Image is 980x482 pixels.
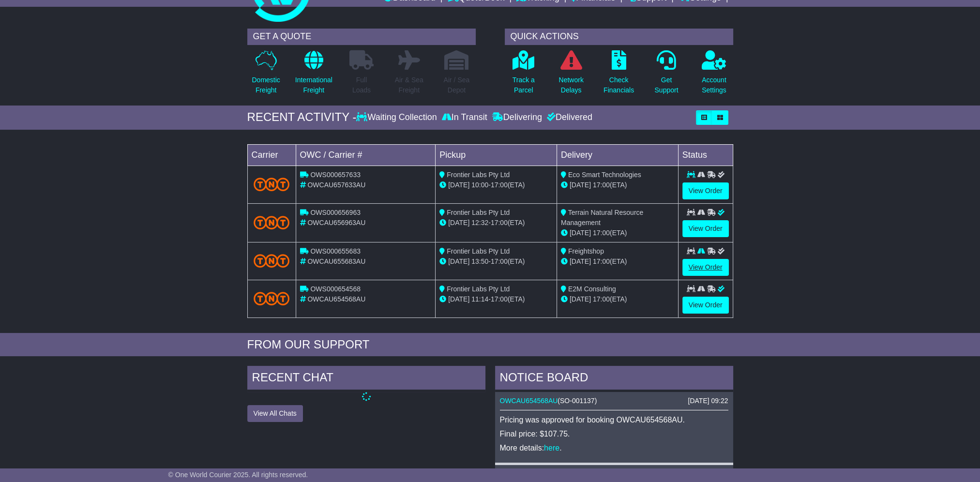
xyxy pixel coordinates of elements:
[448,257,469,265] span: [DATE]
[254,178,290,191] img: TNT_Domestic.png
[491,295,508,303] span: 17:00
[701,50,727,101] a: AccountSettings
[682,297,729,314] a: View Order
[500,443,728,452] p: More details: .
[654,50,678,101] a: GetSupport
[439,218,553,228] div: - (ETA)
[682,220,729,237] a: View Order
[252,75,280,95] p: Domestic Freight
[678,144,733,166] td: Status
[439,112,490,123] div: In Transit
[513,75,535,95] p: Track a Parcel
[247,110,357,124] div: RECENT ACTIVITY -
[495,366,733,392] div: NOTICE BOARD
[471,257,488,265] span: 13:50
[654,75,678,95] p: Get Support
[558,75,583,95] p: Network Delays
[593,295,610,303] span: 17:00
[247,405,303,422] button: View All Chats
[307,257,365,265] span: OWCAU655683AU
[505,29,733,45] div: QUICK ACTIONS
[570,229,591,237] span: [DATE]
[447,285,510,293] span: Frontier Labs Pty Ltd
[500,415,728,424] p: Pricing was approved for booking OWCAU654568AU.
[447,171,510,179] span: Frontier Labs Pty Ltd
[295,50,333,101] a: InternationalFreight
[356,112,439,123] div: Waiting Collection
[448,219,469,226] span: [DATE]
[295,75,332,95] p: International Freight
[568,171,641,179] span: Eco Smart Technologies
[436,144,557,166] td: Pickup
[544,112,592,123] div: Delivered
[310,209,361,216] span: OWS000656963
[603,75,634,95] p: Check Financials
[491,219,508,226] span: 17:00
[702,75,726,95] p: Account Settings
[561,228,674,238] div: (ETA)
[568,247,604,255] span: Freightshop
[296,144,436,166] td: OWC / Carrier #
[168,471,308,479] span: © One World Courier 2025. All rights reserved.
[544,444,559,452] a: here
[593,181,610,189] span: 17:00
[310,285,361,293] span: OWS000654568
[251,50,280,101] a: DomesticFreight
[561,209,643,226] span: Terrain Natural Resource Management
[560,397,595,405] span: SO-001137
[557,144,678,166] td: Delivery
[558,50,584,101] a: NetworkDelays
[439,180,553,190] div: - (ETA)
[682,182,729,199] a: View Order
[310,247,361,255] span: OWS000655683
[471,295,488,303] span: 11:14
[307,219,365,226] span: OWCAU656963AU
[448,295,469,303] span: [DATE]
[500,397,558,405] a: OWCAU654568AU
[254,292,290,305] img: TNT_Domestic.png
[500,429,728,438] p: Final price: $107.75.
[310,171,361,179] span: OWS000657633
[570,257,591,265] span: [DATE]
[447,247,510,255] span: Frontier Labs Pty Ltd
[471,181,488,189] span: 10:00
[568,285,616,293] span: E2M Consulting
[349,75,374,95] p: Full Loads
[688,397,728,405] div: [DATE] 09:22
[247,366,485,392] div: RECENT CHAT
[570,181,591,189] span: [DATE]
[307,295,365,303] span: OWCAU654568AU
[561,294,674,304] div: (ETA)
[247,29,476,45] div: GET A QUOTE
[682,259,729,276] a: View Order
[444,75,470,95] p: Air / Sea Depot
[593,257,610,265] span: 17:00
[561,256,674,267] div: (ETA)
[491,257,508,265] span: 17:00
[561,180,674,190] div: (ETA)
[254,216,290,229] img: TNT_Domestic.png
[570,295,591,303] span: [DATE]
[307,181,365,189] span: OWCAU657633AU
[491,181,508,189] span: 17:00
[395,75,423,95] p: Air & Sea Freight
[490,112,544,123] div: Delivering
[247,144,296,166] td: Carrier
[247,338,733,352] div: FROM OUR SUPPORT
[254,254,290,267] img: TNT_Domestic.png
[448,181,469,189] span: [DATE]
[439,256,553,267] div: - (ETA)
[471,219,488,226] span: 12:32
[447,209,510,216] span: Frontier Labs Pty Ltd
[512,50,535,101] a: Track aParcel
[603,50,634,101] a: CheckFinancials
[593,229,610,237] span: 17:00
[500,397,728,405] div: ( )
[439,294,553,304] div: - (ETA)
